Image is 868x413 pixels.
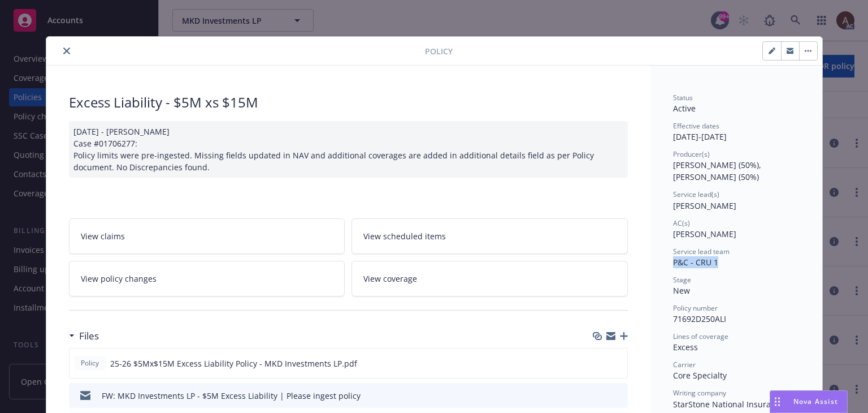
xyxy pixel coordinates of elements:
button: close [60,44,73,58]
span: View claims [81,230,125,242]
a: View coverage [351,261,628,296]
button: preview file [613,358,623,369]
span: P&C - CRU 1 [673,257,718,268]
button: Nova Assist [770,390,848,413]
button: preview file [613,390,623,402]
span: [PERSON_NAME] (50%), [PERSON_NAME] (50%) [673,160,763,182]
span: 25-26 $5Mx$15M Excess Liability Policy - MKD Investments LP.pdf [110,358,357,369]
span: Effective dates [673,121,719,131]
span: [PERSON_NAME] [673,200,736,211]
div: FW: MKD Investments LP - $5M Excess Liability | Please ingest policy [102,390,361,402]
span: Policy number [673,303,718,313]
span: [PERSON_NAME] [673,229,736,239]
div: [DATE] - [DATE] [673,121,800,143]
span: Producer(s) [673,149,710,159]
a: View scheduled items [351,218,628,254]
span: Active [673,103,696,114]
span: New [673,285,690,296]
span: 71692D250ALI [673,313,726,324]
span: Service lead(s) [673,190,719,199]
span: Lines of coverage [673,332,728,341]
a: View policy changes [69,261,345,296]
span: Service lead team [673,247,730,256]
div: [DATE] - [PERSON_NAME] Case #01706277: Policy limits were pre-ingested. Missing fields updated in... [69,121,628,178]
button: download file [594,358,604,369]
div: Excess Liability - $5M xs $15M [69,93,628,112]
span: Policy [79,358,101,368]
span: Writing company [673,388,726,398]
span: Stage [673,275,691,285]
span: Policy [425,45,453,57]
span: View policy changes [81,273,157,285]
span: View scheduled items [363,230,446,242]
button: download file [595,390,604,402]
span: AC(s) [673,218,690,228]
span: Status [673,93,693,102]
span: Excess [673,342,698,352]
span: View coverage [363,273,417,285]
a: View claims [69,218,345,254]
span: Core Specialty [673,370,727,381]
span: Nova Assist [793,397,838,406]
div: Files [69,329,99,343]
span: Carrier [673,360,696,369]
div: Drag to move [770,391,784,412]
h3: Files [79,329,99,343]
